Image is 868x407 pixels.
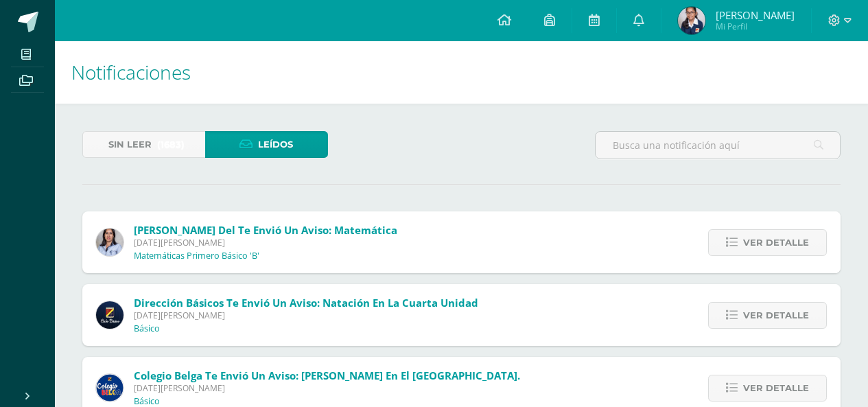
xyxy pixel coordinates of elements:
span: Ver detalle [743,230,809,255]
span: Ver detalle [743,375,809,401]
a: Leídos [205,131,328,158]
span: [DATE][PERSON_NAME] [134,310,478,321]
img: 0df5b5bb091ac1274c66e48cce06e8d0.png [678,7,705,34]
span: [PERSON_NAME] [716,8,795,22]
span: [DATE][PERSON_NAME] [134,237,397,248]
span: [PERSON_NAME] del te envió un aviso: Matemática [134,223,397,237]
span: Dirección Básicos te envió un aviso: Natación en la Cuarta Unidad [134,296,478,310]
img: 919ad801bb7643f6f997765cf4083301.png [96,374,124,402]
span: (1683) [157,132,185,157]
a: Sin leer(1683) [82,131,205,158]
input: Busca una notificación aquí [596,132,840,159]
p: Básico [134,323,160,334]
span: [DATE][PERSON_NAME] [134,382,520,394]
span: Colegio Belga te envió un aviso: [PERSON_NAME] en el [GEOGRAPHIC_DATA]. [134,369,520,382]
p: Matemáticas Primero Básico 'B' [134,251,259,261]
span: Notificaciones [71,59,191,85]
img: 8adba496f07abd465d606718f465fded.png [96,229,124,256]
img: 0125c0eac4c50c44750533c4a7747585.png [96,301,124,329]
span: Leídos [258,132,293,157]
span: Ver detalle [743,303,809,328]
p: Básico [134,396,160,407]
span: Mi Perfil [716,21,795,32]
span: Sin leer [108,132,152,157]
